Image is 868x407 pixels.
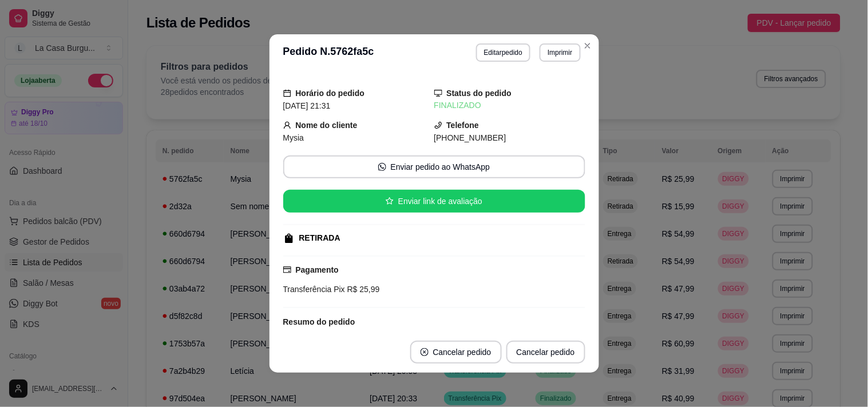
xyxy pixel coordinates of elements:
span: user [283,121,291,129]
button: Cancelar pedido [506,341,585,364]
strong: Horário do pedido [296,89,365,98]
span: star [386,197,394,205]
span: calendar [283,89,291,97]
span: [DATE] 21:31 [283,101,331,110]
strong: Nome do cliente [296,121,358,130]
h3: Pedido N. 5762fa5c [283,43,374,62]
span: phone [434,121,442,129]
span: R$ 25,99 [345,285,380,294]
strong: Telefone [447,121,479,130]
div: FINALIZADO [434,99,585,111]
button: starEnviar link de avaliação [283,190,585,213]
span: credit-card [283,266,291,274]
button: Close [578,37,597,55]
div: RETIRADA [299,232,340,244]
span: close-circle [421,348,429,356]
span: Transferência Pix [283,285,345,294]
strong: Pagamento [296,265,339,274]
button: whats-appEnviar pedido ao WhatsApp [283,155,585,178]
button: close-circleCancelar pedido [410,341,502,364]
span: desktop [434,89,442,97]
strong: Resumo do pedido [283,317,355,326]
button: Editarpedido [476,43,530,62]
strong: Status do pedido [447,89,512,98]
span: Mysia [283,133,304,142]
span: whats-app [378,163,386,171]
span: [PHONE_NUMBER] [434,133,506,142]
button: Imprimir [540,43,580,62]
